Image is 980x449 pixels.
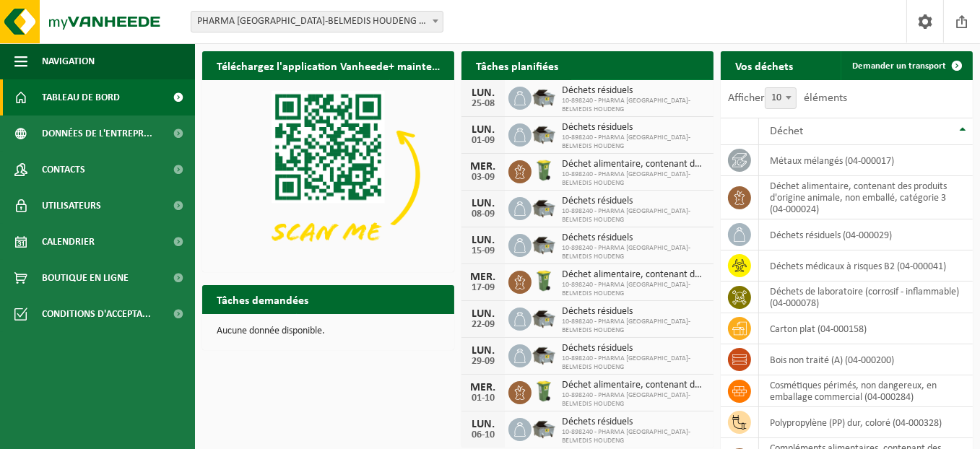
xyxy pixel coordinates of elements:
[562,417,706,428] span: Déchets résiduels
[469,87,498,99] div: LUN.
[562,281,706,298] span: 10-898240 - PHARMA [GEOGRAPHIC_DATA]-BELMEDIS HOUDENG
[532,84,556,109] img: WB-5000-GAL-GY-01
[759,344,973,375] td: bois non traité (A) (04-000200)
[42,152,85,188] span: Contacts
[532,269,556,293] img: WB-0140-HPE-GN-50
[469,430,498,440] div: 06-10
[469,246,498,256] div: 15-09
[217,326,440,336] p: Aucune donnée disponible.
[532,342,556,367] img: WB-5000-GAL-GY-01
[759,282,973,313] td: déchets de laboratoire (corrosif - inflammable) (04-000078)
[759,407,973,438] td: polypropylène (PP) dur, coloré (04-000328)
[469,99,498,109] div: 25-08
[532,416,556,440] img: WB-5000-GAL-GY-01
[42,224,95,260] span: Calendrier
[469,419,498,430] div: LUN.
[42,188,101,224] span: Utilisateurs
[469,235,498,246] div: LUN.
[42,79,120,115] span: Tableau de bord
[562,354,706,372] span: 10-898240 - PHARMA [GEOGRAPHIC_DATA]-BELMEDIS HOUDENG
[469,320,498,330] div: 22-09
[562,380,706,391] span: Déchet alimentaire, contenant des produits d'origine animale, non emballé, catég...
[759,176,973,219] td: déchet alimentaire, contenant des produits d'origine animale, non emballé, catégorie 3 (04-000024)
[42,43,95,79] span: Navigation
[562,318,706,335] span: 10-898240 - PHARMA [GEOGRAPHIC_DATA]-BELMEDIS HOUDENG
[469,161,498,173] div: MER.
[766,88,796,108] span: 10
[42,260,129,296] span: Boutique en ligne
[191,12,443,32] span: PHARMA BELGIUM-BELMEDIS HOUDENG - HOUDENG-AIMERIES
[532,232,556,256] img: WB-5000-GAL-GY-01
[532,195,556,219] img: WB-5000-GAL-GY-01
[469,124,498,136] div: LUN.
[728,92,847,104] label: Afficher éléments
[841,51,971,80] a: Demander un transport
[469,308,498,320] div: LUN.
[469,271,498,283] div: MER.
[562,122,706,134] span: Déchets résiduels
[532,305,556,330] img: WB-5000-GAL-GY-01
[562,428,706,445] span: 10-898240 - PHARMA [GEOGRAPHIC_DATA]-BELMEDIS HOUDENG
[469,382,498,393] div: MER.
[562,170,706,188] span: 10-898240 - PHARMA [GEOGRAPHIC_DATA]-BELMEDIS HOUDENG
[191,11,443,32] span: PHARMA BELGIUM-BELMEDIS HOUDENG - HOUDENG-AIMERIES
[461,51,573,79] h2: Tâches planifiées
[562,207,706,224] span: 10-898240 - PHARMA [GEOGRAPHIC_DATA]-BELMEDIS HOUDENG
[562,159,706,170] span: Déchet alimentaire, contenant des produits d'origine animale, non emballé, catég...
[469,209,498,219] div: 08-09
[759,250,973,282] td: déchets médicaux à risques B2 (04-000041)
[202,285,323,313] h2: Tâches demandées
[721,51,807,79] h2: Vos déchets
[562,134,706,151] span: 10-898240 - PHARMA [GEOGRAPHIC_DATA]-BELMEDIS HOUDENG
[42,296,151,332] span: Conditions d'accepta...
[852,61,946,71] span: Demander un transport
[532,379,556,404] img: WB-0140-HPE-GN-50
[759,219,973,250] td: déchets résiduels (04-000029)
[469,136,498,146] div: 01-09
[469,173,498,183] div: 03-09
[562,269,706,281] span: Déchet alimentaire, contenant des produits d'origine animale, non emballé, catég...
[562,343,706,354] span: Déchets résiduels
[562,244,706,261] span: 10-898240 - PHARMA [GEOGRAPHIC_DATA]-BELMEDIS HOUDENG
[759,145,973,176] td: métaux mélangés (04-000017)
[770,126,803,137] span: Déchet
[562,97,706,114] span: 10-898240 - PHARMA [GEOGRAPHIC_DATA]-BELMEDIS HOUDENG
[562,85,706,97] span: Déchets résiduels
[42,115,152,152] span: Données de l'entrepr...
[759,313,973,344] td: carton plat (04-000158)
[759,375,973,407] td: cosmétiques périmés, non dangereux, en emballage commercial (04-000284)
[562,306,706,318] span: Déchets résiduels
[469,393,498,404] div: 01-10
[532,158,556,183] img: WB-0140-HPE-GN-50
[562,232,706,244] span: Déchets résiduels
[562,196,706,207] span: Déchets résiduels
[202,80,454,269] img: Download de VHEPlus App
[469,357,498,367] div: 29-09
[469,283,498,293] div: 17-09
[562,391,706,409] span: 10-898240 - PHARMA [GEOGRAPHIC_DATA]-BELMEDIS HOUDENG
[202,51,454,79] h2: Téléchargez l'application Vanheede+ maintenant!
[532,121,556,146] img: WB-5000-GAL-GY-01
[469,198,498,209] div: LUN.
[469,345,498,357] div: LUN.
